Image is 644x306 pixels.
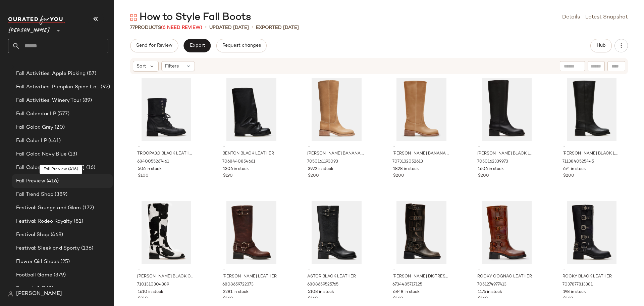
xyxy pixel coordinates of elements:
[392,151,449,157] span: [PERSON_NAME] BANANA LEATHER WIDE CALF
[308,173,319,179] span: $200
[478,266,535,272] span: -
[222,43,261,48] span: Request changes
[40,285,53,293] span: (161)
[223,143,280,149] span: -
[183,39,211,52] button: Export
[59,258,70,266] span: (25)
[308,296,318,302] span: $160
[218,201,285,264] img: STEVEMADDEN_SHOES_ASTOR_BROWN-LEATHER_01.jpg
[307,274,356,280] span: ASTOR BLACK LEATHER
[132,201,200,264] img: STEVEMADDEN_SHOES_RIGGS-H_BLACK-WHITE_01_09c5e7c3-7882-4edb-ab6c-c12fa11c072b.jpg
[138,166,162,172] span: 506 in stock
[16,191,53,199] span: Fall Trend Shop
[307,282,338,288] span: 6808659525765
[16,258,59,266] span: Flower Girl Shoes
[223,289,249,295] span: 2281 in stock
[16,290,62,298] span: [PERSON_NAME]
[562,159,594,165] span: 7113840525445
[562,282,593,288] span: 7037877813381
[222,151,274,157] span: BENTON BLACK LEATHER
[137,282,169,288] span: 7101310304389
[189,43,205,48] span: Export
[223,173,233,179] span: $190
[138,143,195,149] span: -
[53,124,65,131] span: (20)
[558,78,626,141] img: STEVEMADDEN_SHOES_RIGGS-W_BLACK-LEATHER_01.jpg
[132,78,200,141] img: STEVEMADDEN_SHOES_TROOPA-3.0_BLACK-LEATHER_01.jpg
[99,83,110,91] span: (92)
[563,266,620,272] span: -
[8,15,65,25] img: cfy_white_logo.C9jOOHJF.svg
[303,201,370,264] img: STEVEMADDEN_SHOES_ASTOR_BLACK-LEATHER_01.jpg
[138,266,195,272] span: -
[56,110,69,118] span: (577)
[16,124,53,131] span: Fall Color: Grey
[303,78,370,141] img: STEVEMADDEN_SHOES_RIGGS_BANANA-LEATHER.jpg
[209,24,249,31] p: updated [DATE]
[45,177,59,185] span: (416)
[52,271,66,279] span: (379)
[67,150,77,158] span: (13)
[16,164,85,172] span: Fall Color: [PERSON_NAME]
[137,63,146,70] span: Sort
[393,143,450,149] span: -
[256,24,299,31] p: Exported [DATE]
[393,266,450,272] span: -
[16,204,81,212] span: Festival: Grunge and Glam
[130,14,137,21] img: svg%3e
[596,43,606,48] span: Hub
[393,166,419,172] span: 1828 in stock
[218,78,285,141] img: STEVEMADDEN_SHOES_BENTON_BLACK-LEATHER_01.jpg
[307,151,364,157] span: [PERSON_NAME] BANANA LEATHER
[393,289,420,295] span: 6848 in stock
[477,274,532,280] span: ROCKY COGNAC LEATHER
[223,296,233,302] span: $160
[558,201,626,264] img: STEVEMADDEN_SHOES_ROCKY_BLACK-LEATHER_01.jpg
[563,173,574,179] span: $200
[585,13,628,21] a: Latest Snapshot
[16,218,72,225] span: Festival: Rodeo Royalty
[590,39,612,52] button: Hub
[478,289,502,295] span: 1176 in stock
[562,151,620,157] span: [PERSON_NAME] BLACK LEATHER WIDE CALF
[86,70,96,78] span: (87)
[161,25,202,30] span: (6 Need Review)
[81,204,94,212] span: (172)
[16,245,80,252] span: Festival: Sleek and Sporty
[388,78,455,141] img: STEVEMADDEN_SHOES_RIGGS-W_BANANA-LEATHER_a314e097-b815-4a73-99c9-8b779167d7f0.jpg
[223,266,280,272] span: -
[16,271,52,279] span: Football Game
[216,39,267,52] button: Request changes
[307,159,338,165] span: 7050161193093
[138,296,148,302] span: $210
[16,150,67,158] span: Fall Color: Navy Blue
[308,266,365,272] span: -
[222,159,255,165] span: 7068440854661
[137,274,194,280] span: [PERSON_NAME] BLACK COW PRINT
[222,274,277,280] span: [PERSON_NAME] LEATHER
[16,110,56,118] span: Fall Calendar LP
[308,289,334,295] span: 5108 in stock
[8,23,50,35] span: [PERSON_NAME]
[563,289,586,295] span: 198 in stock
[473,201,540,264] img: STEVEMADDEN_SHOES_ROCKY_COGNAC-LEATHER_01_05ee1e38-c1a5-489c-afb1-2eef15d05612.jpg
[72,218,83,225] span: (81)
[16,97,81,104] span: Fall Activities: Winery Tour
[392,159,423,165] span: 7073132052613
[130,11,251,24] div: How to Style Fall Boots
[478,143,535,149] span: -
[16,83,99,91] span: Fall Activities: Pumpkin Spice Latte Girl
[392,274,449,280] span: [PERSON_NAME] DISTRESSED
[392,282,422,288] span: 6734485717125
[80,245,94,252] span: (136)
[53,191,67,199] span: (389)
[562,13,580,21] a: Details
[563,143,620,149] span: -
[16,177,45,185] span: Fall Preview
[81,97,92,104] span: (89)
[137,151,194,157] span: TROOPA3.0 BLACK LEATHER
[16,231,49,239] span: Festival Shop
[8,291,13,297] img: svg%3e
[477,282,506,288] span: 7051274977413
[205,24,207,32] span: •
